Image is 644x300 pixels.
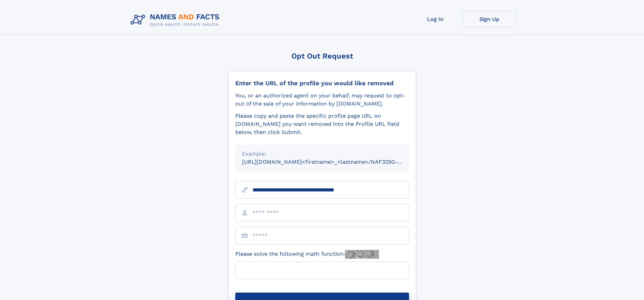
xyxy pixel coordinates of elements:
a: Sign Up [462,11,517,27]
div: Opt Out Request [228,52,416,60]
div: Enter the URL of the profile you would like removed [235,79,409,87]
div: You, or an authorized agent on your behalf, may request to opt-out of the sale of your informatio... [235,92,409,108]
a: Log In [408,11,462,27]
label: Please solve the following math function: [235,250,379,259]
img: Logo Names and Facts [128,11,225,29]
div: Example: [242,150,402,158]
small: [URL][DOMAIN_NAME]<firstname>_<lastname>/NAF325G-xxxxxxxx [242,159,422,165]
div: Please copy and paste the specific profile page URL on [DOMAIN_NAME] you want removed into the Pr... [235,112,409,136]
